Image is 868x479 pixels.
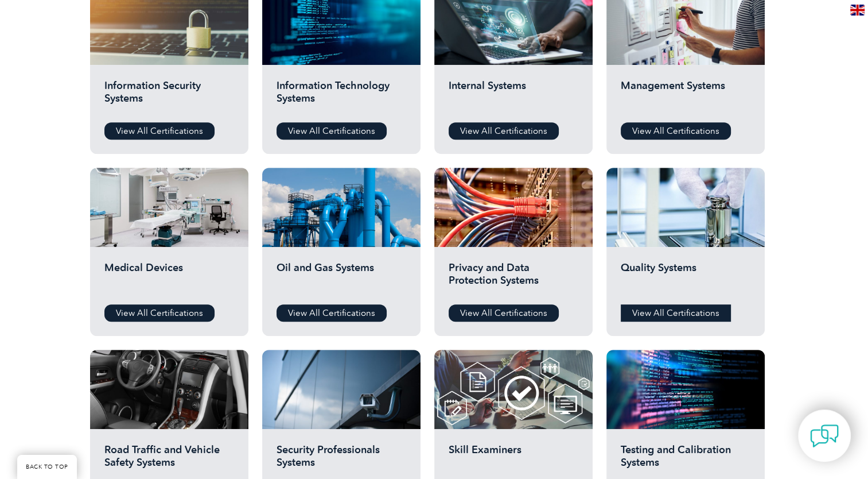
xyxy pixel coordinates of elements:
[17,455,77,479] a: BACK TO TOP
[104,79,234,114] h2: Information Security Systems
[621,304,731,322] a: View All Certifications
[449,261,578,296] h2: Privacy and Data Protection Systems
[621,443,750,478] h2: Testing and Calibration Systems
[850,5,865,16] img: en
[104,261,234,296] h2: Medical Devices
[449,79,578,114] h2: Internal Systems
[277,79,406,114] h2: Information Technology Systems
[810,422,839,450] img: contact-chat.png
[277,304,387,322] a: View All Certifications
[621,79,750,114] h2: Management Systems
[621,261,750,296] h2: Quality Systems
[104,304,215,322] a: View All Certifications
[277,122,387,140] a: View All Certifications
[449,122,559,140] a: View All Certifications
[621,122,731,140] a: View All Certifications
[449,443,578,478] h2: Skill Examiners
[104,443,234,478] h2: Road Traffic and Vehicle Safety Systems
[277,443,406,478] h2: Security Professionals Systems
[449,304,559,322] a: View All Certifications
[104,122,215,140] a: View All Certifications
[277,261,406,296] h2: Oil and Gas Systems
